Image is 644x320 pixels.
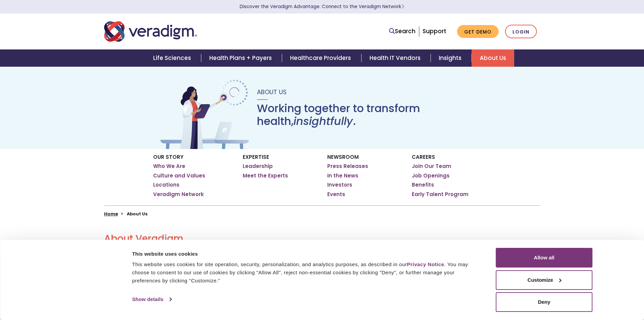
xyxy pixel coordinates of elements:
[282,49,361,67] a: Healthcare Providers
[327,172,358,179] a: In the News
[104,20,197,43] img: Veradigm logo
[243,172,288,179] a: Meet the Experts
[153,172,205,179] a: Culture and Values
[153,191,204,198] a: Veradigm Network
[153,163,185,170] a: Who We Are
[361,49,431,67] a: Health IT Vendors
[132,250,481,258] div: This website uses cookies
[431,49,472,67] a: Insights
[104,233,540,244] h2: About Veradigm
[327,191,345,198] a: Events
[496,270,593,290] button: Customize
[243,163,273,170] a: Leadership
[412,191,469,198] a: Early Talent Program
[496,248,593,268] button: Allow all
[327,182,352,188] a: Investors
[293,113,353,129] em: insightfully
[201,49,282,67] a: Health Plans + Payers
[407,261,444,267] a: Privacy Notice
[472,49,514,67] a: About Us
[104,211,118,217] a: Home
[505,25,537,39] a: Login
[389,27,415,36] a: Search
[412,172,450,179] a: Job Openings
[496,292,593,312] button: Deny
[257,102,485,128] h1: Working together to transform health, .
[401,3,404,10] span: Learn More
[145,49,201,67] a: Life Sciences
[327,163,368,170] a: Press Releases
[423,27,446,35] a: Support
[132,260,481,285] div: This website uses cookies for site operation, security, personalization, and analytics purposes, ...
[132,294,171,304] a: Show details
[240,3,404,10] a: Discover the Veradigm Advantage: Connect to the Veradigm NetworkLearn More
[412,163,451,170] a: Join Our Team
[412,182,434,188] a: Benefits
[153,182,180,188] a: Locations
[257,88,287,96] span: About Us
[457,25,499,38] a: Get Demo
